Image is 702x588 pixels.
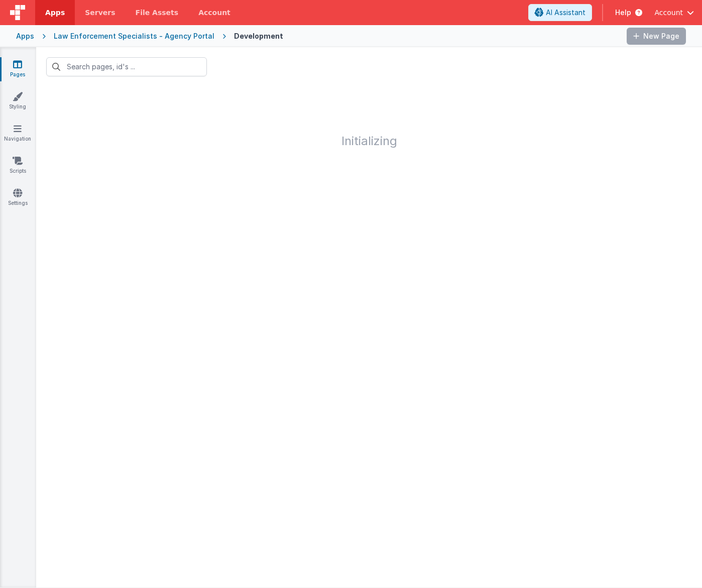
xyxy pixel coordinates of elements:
span: Apps [45,8,65,18]
input: Search pages, id's ... [46,57,207,76]
span: Help [615,8,631,18]
button: Account [654,8,694,18]
button: AI Assistant [528,4,592,21]
span: Servers [85,8,115,18]
button: New Page [627,28,686,45]
h1: Initializing [36,86,702,148]
div: Apps [16,31,34,41]
span: Account [654,8,683,18]
div: Development [234,31,283,41]
div: Law Enforcement Specialists - Agency Portal [54,31,214,41]
span: AI Assistant [546,8,586,18]
span: File Assets [136,8,179,18]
